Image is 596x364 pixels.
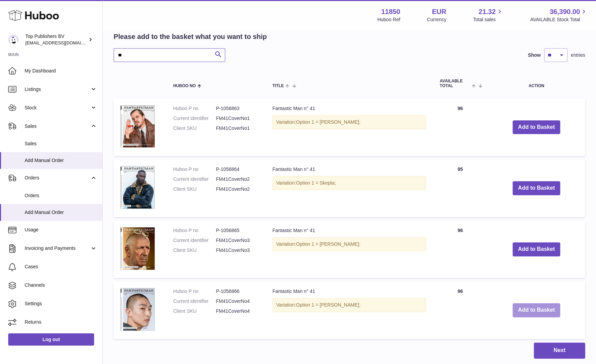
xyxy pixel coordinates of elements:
[377,16,400,23] div: Huboo Ref
[296,302,360,308] span: Option 1 = [PERSON_NAME];
[381,7,400,16] strong: 11850
[120,105,155,148] img: Fantastic Man n° 41
[120,288,155,331] img: Fantastic Man n° 41
[216,237,259,244] dd: FM41CoverNo3
[513,303,560,317] button: Add to Basket
[173,125,216,132] dt: Client SKU
[433,159,488,217] td: 95
[25,105,90,111] span: Stock
[473,7,503,23] a: 21.32 Total sales
[25,282,97,288] span: Channels
[433,220,488,278] td: 96
[25,245,90,252] span: Invoicing and Payments
[216,247,259,254] dd: FM41CoverNo3
[296,180,336,186] span: Option 1 = Skepta;
[216,176,259,183] dd: FM41CoverNo2
[25,319,97,325] span: Returns
[25,209,97,216] span: Add Manual Order
[216,105,259,112] dd: P-1056863
[265,98,433,156] td: Fantastic Man n° 41
[534,342,585,359] button: Next
[216,125,259,132] dd: FM41CoverNo1
[25,300,97,307] span: Settings
[488,72,585,95] th: Action
[25,264,97,270] span: Cases
[478,7,495,16] span: 21.32
[120,227,155,270] img: Fantastic Man n° 41
[440,79,470,88] span: AVAILABLE Total
[433,98,488,156] td: 96
[296,241,360,247] span: Option 1 = [PERSON_NAME];
[265,220,433,278] td: Fantastic Man n° 41
[173,84,196,88] span: Huboo no
[216,308,259,314] dd: FM41CoverNo4
[549,7,580,16] span: 36,390.00
[25,68,97,74] span: My Dashboard
[296,119,360,125] span: Option 1 = [PERSON_NAME];
[433,281,488,339] td: 96
[272,298,426,312] div: Variation:
[173,288,216,295] dt: Huboo P no
[25,40,101,45] span: [EMAIL_ADDRESS][DOMAIN_NAME]
[216,166,259,173] dd: P-1056864
[513,242,560,256] button: Add to Basket
[173,115,216,122] dt: Current identifier
[216,288,259,295] dd: P-1056866
[513,181,560,195] button: Add to Basket
[173,227,216,234] dt: Huboo P no
[216,227,259,234] dd: P-1056865
[173,186,216,192] dt: Client SKU
[272,115,426,129] div: Variation:
[114,32,267,41] h2: Please add to the basket what you want to ship
[513,120,560,134] button: Add to Basket
[25,227,97,233] span: Usage
[265,281,433,339] td: Fantastic Man n° 41
[528,52,541,58] label: Show
[25,33,87,46] div: Top Publishers BV
[25,175,90,181] span: Orders
[265,159,433,217] td: Fantastic Man n° 41
[530,7,588,23] a: 36,390.00 AVAILABLE Stock Total
[272,237,426,251] div: Variation:
[216,298,259,305] dd: FM41CoverNo4
[427,16,446,23] div: Currency
[173,308,216,314] dt: Client SKU
[25,140,97,147] span: Sales
[173,298,216,305] dt: Current identifier
[530,16,588,23] span: AVAILABLE Stock Total
[173,237,216,244] dt: Current identifier
[173,166,216,173] dt: Huboo P no
[432,7,446,16] strong: EUR
[173,176,216,183] dt: Current identifier
[216,186,259,192] dd: FM41CoverNo2
[173,105,216,112] dt: Huboo P no
[173,247,216,254] dt: Client SKU
[272,176,426,190] div: Variation:
[216,115,259,122] dd: FM41CoverNo1
[571,52,585,58] span: entries
[8,35,18,45] img: accounts@fantasticman.com
[25,157,97,164] span: Add Manual Order
[25,86,90,93] span: Listings
[272,84,284,88] span: Title
[8,333,94,346] a: Log out
[25,123,90,130] span: Sales
[473,16,503,23] span: Total sales
[120,166,155,208] img: Fantastic Man n° 41
[25,192,97,199] span: Orders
